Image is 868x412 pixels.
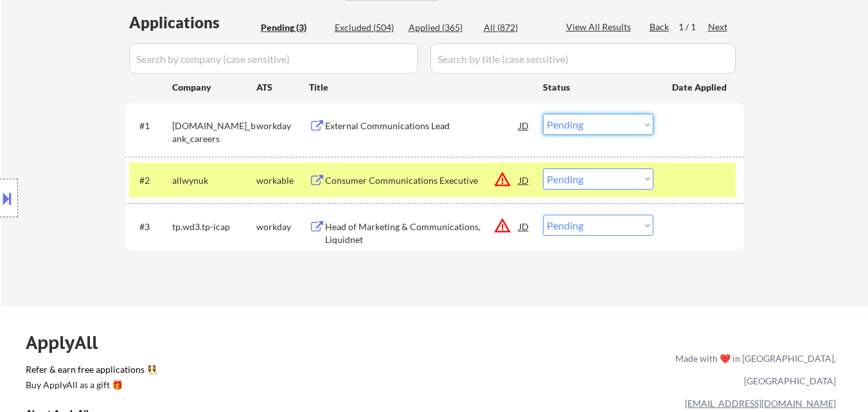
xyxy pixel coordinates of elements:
div: JD [518,168,531,192]
div: Back [650,21,670,33]
div: All (872) [484,21,548,34]
div: Head of Marketing & Communications, Liquidnet [325,220,519,246]
input: Search by company (case sensitive) [129,43,418,74]
button: warning_amber [493,170,511,188]
div: JD [518,215,531,238]
div: Applications [129,15,256,30]
div: Next [708,21,729,33]
div: Title [309,81,531,94]
div: Applied (365) [409,21,473,34]
div: ATS [256,81,309,94]
a: Refer & earn free applications 👯‍♀️ [26,365,407,379]
div: workable [256,174,309,187]
div: Status [543,75,653,98]
div: ApplyAll [26,332,112,354]
div: Excluded (504) [335,21,399,34]
div: workday [256,220,309,233]
input: Search by title (case sensitive) [430,43,736,74]
div: External Communications Lead [325,120,519,132]
a: [EMAIL_ADDRESS][DOMAIN_NAME] [685,398,836,409]
div: Pending (3) [261,21,325,34]
div: Consumer Communications Executive [325,174,519,187]
div: Made with ❤️ in [GEOGRAPHIC_DATA], [GEOGRAPHIC_DATA] [670,347,836,392]
div: workday [256,120,309,132]
div: Date Applied [672,81,729,94]
div: Buy ApplyAll as a gift 🎁 [26,381,154,390]
a: Buy ApplyAll as a gift 🎁 [26,379,154,395]
button: warning_amber [493,217,511,235]
div: 1 / 1 [678,21,708,33]
div: JD [518,114,531,137]
div: View All Results [566,21,635,33]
